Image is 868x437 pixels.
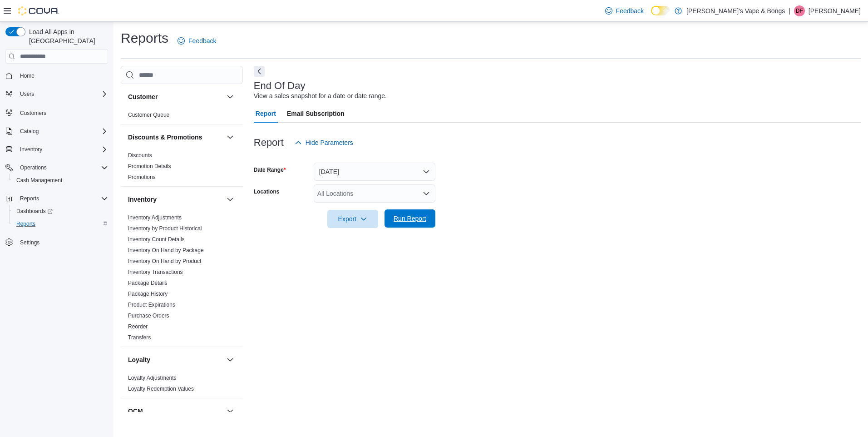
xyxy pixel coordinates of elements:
[128,268,183,276] span: Inventory Transactions
[20,72,35,79] span: Home
[256,104,276,123] span: Report
[225,91,236,102] button: Customer
[16,126,108,137] span: Catalog
[128,133,223,142] button: Discounts & Promotions
[16,126,42,137] button: Catalog
[16,70,38,81] a: Home
[128,313,169,319] a: Purchase Orders
[13,218,39,229] a: Reports
[16,144,108,155] span: Inventory
[128,225,202,232] a: Inventory by Product Historical
[2,143,112,156] button: Inventory
[16,177,62,184] span: Cash Management
[128,279,168,287] span: Package Details
[13,175,66,186] a: Cash Management
[225,194,236,205] button: Inventory
[254,91,387,101] div: View a sales snapshot for a date or date range.
[13,206,56,217] a: Dashboards
[651,6,670,15] input: Dark Mode
[128,163,171,169] a: Promotion Details
[9,174,112,187] button: Cash Management
[128,258,201,265] span: Inventory On Hand by Product
[128,214,182,221] a: Inventory Adjustments
[128,195,157,204] h3: Inventory
[128,375,177,381] a: Loyalty Adjustments
[128,302,175,308] a: Product Expirations
[796,5,803,16] span: DF
[2,106,112,119] button: Customers
[314,163,435,181] button: [DATE]
[121,150,243,186] div: Discounts & Promotions
[128,112,169,118] a: Customer Queue
[128,407,143,416] h3: OCM
[225,406,236,417] button: OCM
[128,174,156,181] span: Promotions
[686,5,785,16] p: [PERSON_NAME]'s Vape & Bongs
[254,80,306,91] h3: End Of Day
[9,218,112,230] button: Reports
[16,193,108,204] span: Reports
[16,89,38,99] button: Users
[128,214,182,221] span: Inventory Adjustments
[16,70,108,81] span: Home
[254,188,280,195] label: Locations
[2,236,112,249] button: Settings
[16,237,108,248] span: Settings
[394,214,426,223] span: Run Report
[128,225,202,232] span: Inventory by Product Historical
[254,66,265,77] button: Next
[809,5,861,16] p: [PERSON_NAME]
[128,92,223,101] button: Customer
[121,29,168,47] h1: Reports
[128,386,194,392] a: Loyalty Redemption Values
[20,164,47,171] span: Operations
[128,111,169,119] span: Customer Queue
[121,109,243,124] div: Customer
[128,195,223,204] button: Inventory
[225,354,236,365] button: Loyalty
[2,192,112,205] button: Reports
[128,247,204,253] a: Inventory On Hand by Package
[128,269,183,275] a: Inventory Transactions
[333,210,373,228] span: Export
[16,89,108,99] span: Users
[306,138,353,147] span: Hide Parameters
[18,6,59,15] img: Cova
[5,65,108,273] nav: Complex example
[291,134,357,152] button: Hide Parameters
[16,162,50,173] button: Operations
[128,323,148,330] a: Reorder
[128,280,168,286] a: Package Details
[128,174,156,180] a: Promotions
[16,162,108,173] span: Operations
[128,152,152,159] a: Discounts
[2,125,112,138] button: Catalog
[13,218,108,229] span: Reports
[128,312,169,319] span: Purchase Orders
[188,36,216,45] span: Feedback
[128,407,223,416] button: OCM
[128,374,177,382] span: Loyalty Adjustments
[128,152,152,159] span: Discounts
[121,212,243,347] div: Inventory
[794,5,805,16] div: Dawna Fuller
[327,210,378,228] button: Export
[128,133,202,142] h3: Discounts & Promotions
[13,206,108,217] span: Dashboards
[423,190,430,197] button: Open list of options
[9,205,112,218] a: Dashboards
[16,108,50,119] a: Customers
[174,32,220,50] a: Feedback
[16,220,35,228] span: Reports
[16,237,43,248] a: Settings
[128,92,158,101] h3: Customer
[16,107,108,118] span: Customers
[602,2,647,20] a: Feedback
[128,355,223,364] button: Loyalty
[128,323,148,330] span: Reorder
[789,5,790,16] p: |
[128,355,150,364] h3: Loyalty
[385,209,435,228] button: Run Report
[254,137,284,148] h3: Report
